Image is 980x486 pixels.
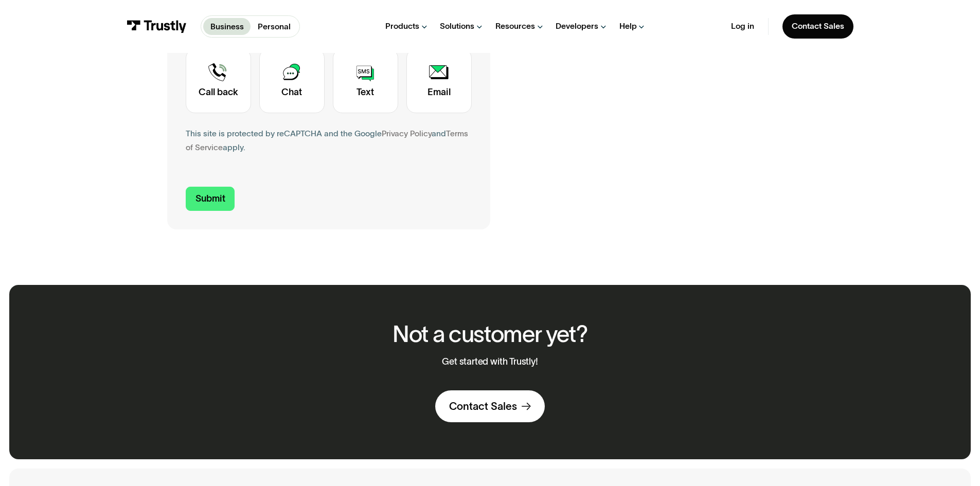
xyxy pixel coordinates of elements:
input: Submit [186,187,235,211]
div: Contact Sales [792,21,844,31]
a: Privacy Policy [382,129,432,138]
a: Personal [251,18,297,35]
a: Terms of Service [186,129,468,152]
div: Contact Sales [449,400,517,413]
a: Business [203,18,251,35]
div: Help [619,21,637,31]
a: Contact Sales [435,390,545,422]
div: Resources [495,21,535,31]
img: Trustly Logo [127,20,187,33]
div: This site is protected by reCAPTCHA and the Google and apply. [186,127,472,155]
a: Log in [731,21,754,31]
div: Developers [556,21,598,31]
h2: Not a customer yet? [393,321,587,347]
a: Contact Sales [782,14,853,39]
p: Get started with Trustly! [435,356,545,368]
div: Solutions [440,21,474,31]
p: Personal [258,21,291,33]
div: Products [385,21,419,31]
p: Business [210,21,244,33]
